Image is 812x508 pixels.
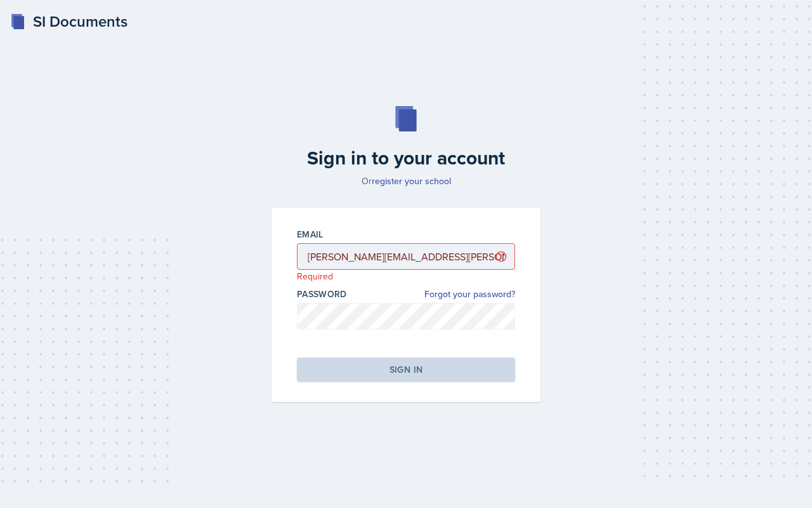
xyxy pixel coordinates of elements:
a: Forgot your password? [424,288,515,301]
button: Sign in [297,358,515,382]
label: Email [297,228,324,241]
input: Email [297,243,515,270]
p: Required [297,270,515,283]
a: register your school [372,175,451,187]
h2: Sign in to your account [264,147,548,170]
div: Sign in [390,363,422,376]
a: SI Documents [10,10,128,33]
p: Or [264,175,548,187]
label: Password [297,288,347,300]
